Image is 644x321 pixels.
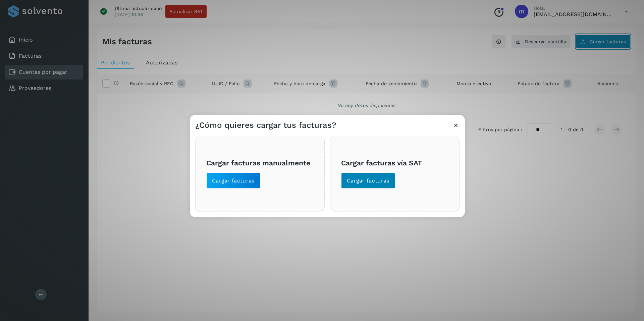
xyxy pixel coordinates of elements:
span: Cargar facturas [347,177,389,184]
button: Cargar facturas [206,172,260,189]
button: Cargar facturas [341,172,395,189]
span: Cargar facturas [212,177,255,184]
h3: Cargar facturas vía SAT [341,159,448,167]
h3: Cargar facturas manualmente [206,159,314,167]
h3: ¿Cómo quieres cargar tus facturas? [195,120,336,130]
